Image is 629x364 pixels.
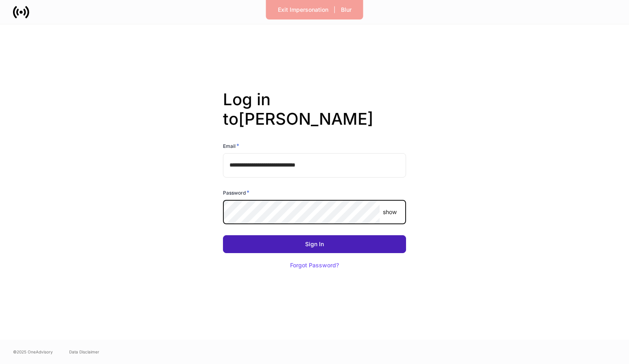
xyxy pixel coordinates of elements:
[223,90,406,142] h2: Log in to [PERSON_NAME]
[383,208,397,216] p: show
[69,349,99,355] a: Data Disclaimer
[278,7,328,13] div: Exit Impersonation
[223,142,239,150] h6: Email
[305,241,324,247] div: Sign In
[280,256,349,274] button: Forgot Password?
[341,7,352,13] div: Blur
[336,3,357,16] button: Blur
[223,235,406,253] button: Sign In
[13,349,53,355] span: © 2025 OneAdvisory
[223,188,249,197] h6: Password
[290,262,339,268] div: Forgot Password?
[273,3,334,16] button: Exit Impersonation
